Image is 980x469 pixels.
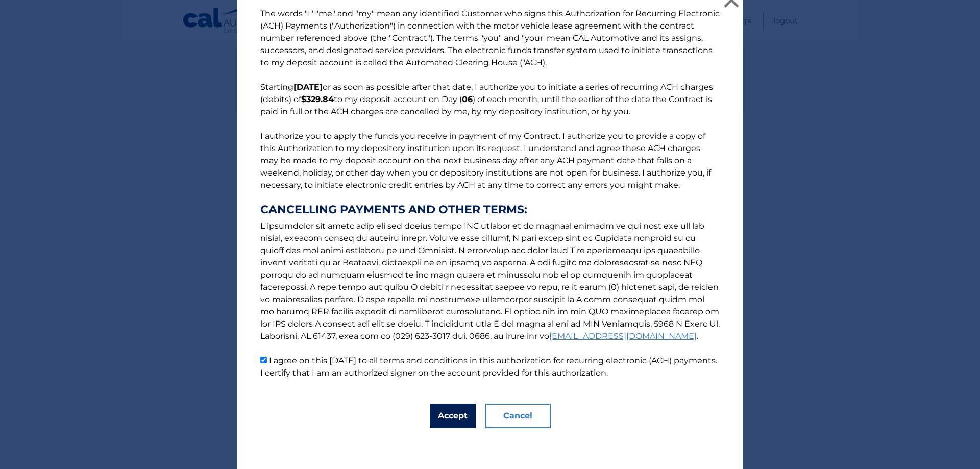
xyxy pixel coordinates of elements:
label: I agree on this [DATE] to all terms and conditions in this authorization for recurring electronic... [260,356,717,378]
b: [DATE] [293,82,323,92]
button: Cancel [485,404,551,428]
a: [EMAIL_ADDRESS][DOMAIN_NAME] [549,331,697,341]
b: 06 [462,94,473,104]
button: Accept [430,404,476,428]
p: The words "I" "me" and "my" mean any identified Customer who signs this Authorization for Recurri... [250,8,730,379]
strong: CANCELLING PAYMENTS AND OTHER TERMS: [260,204,720,216]
b: $329.84 [301,94,334,104]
